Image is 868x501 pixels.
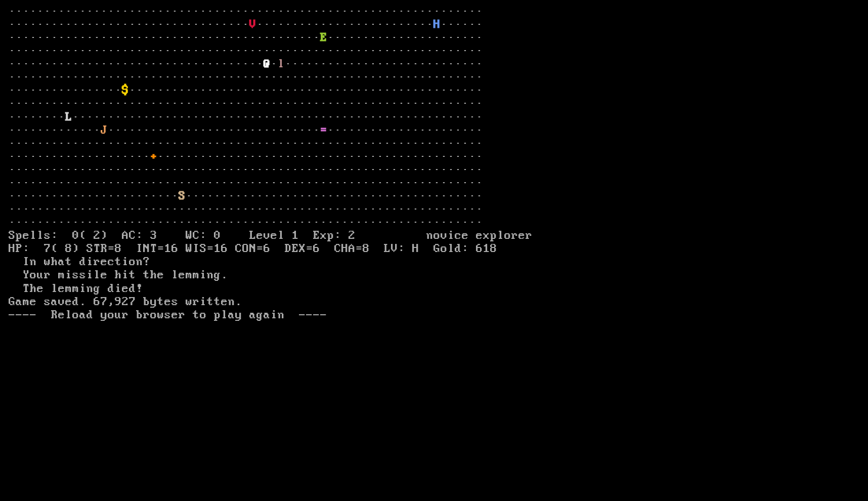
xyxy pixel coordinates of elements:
font: $ [122,83,129,97]
larn: ··································································· ·····························... [9,5,555,476]
font: J [101,123,108,137]
font: L [65,110,72,124]
font: H [433,18,441,31]
font: @ [264,57,271,71]
font: S [179,189,186,203]
font: l [278,57,285,71]
font: + [150,150,157,163]
font: E [320,31,327,45]
font: = [320,123,327,137]
font: V [249,18,256,31]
